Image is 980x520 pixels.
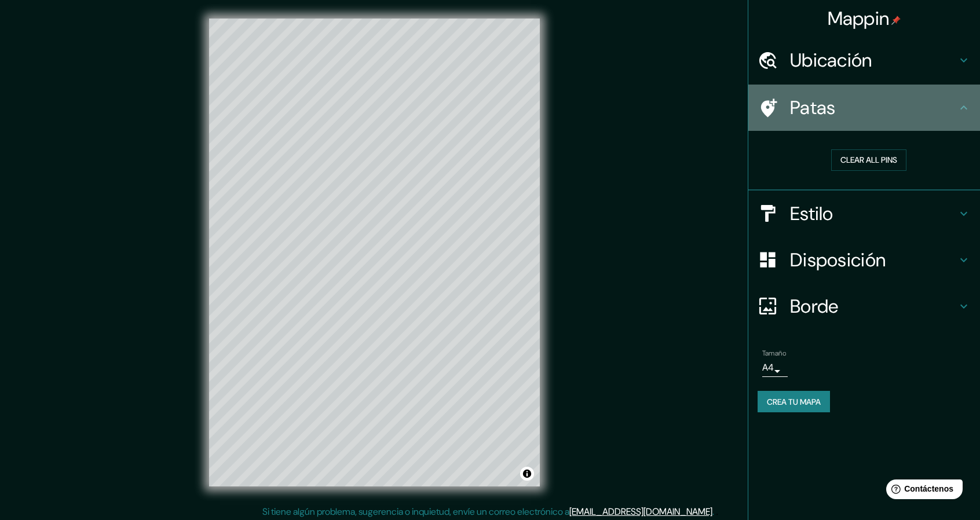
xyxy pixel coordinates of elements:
font: . [712,506,714,518]
font: Mappin [828,6,890,31]
div: Borde [748,283,980,329]
font: Patas [790,96,836,120]
img: pin-icon.png [891,16,901,25]
div: Disposición [748,237,980,283]
font: Disposición [790,248,886,272]
div: A4 [762,358,788,377]
font: Crea tu mapa [767,397,821,407]
div: Ubicación [748,37,980,83]
font: . [714,505,716,518]
button: Crea tu mapa [758,391,830,413]
button: Clear all pins [831,149,906,171]
button: Activar o desactivar atribución [520,467,534,481]
font: A4 [762,361,774,373]
div: Patas [748,85,980,131]
div: Estilo [748,191,980,237]
a: [EMAIL_ADDRESS][DOMAIN_NAME] [569,506,712,518]
iframe: Lanzador de widgets de ayuda [877,475,967,507]
font: Estilo [790,202,833,226]
font: . [716,505,718,518]
font: Si tiene algún problema, sugerencia o inquietud, envíe un correo electrónico a [262,506,569,518]
font: Tamaño [762,349,786,358]
font: Ubicación [790,48,872,72]
font: Borde [790,294,839,318]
